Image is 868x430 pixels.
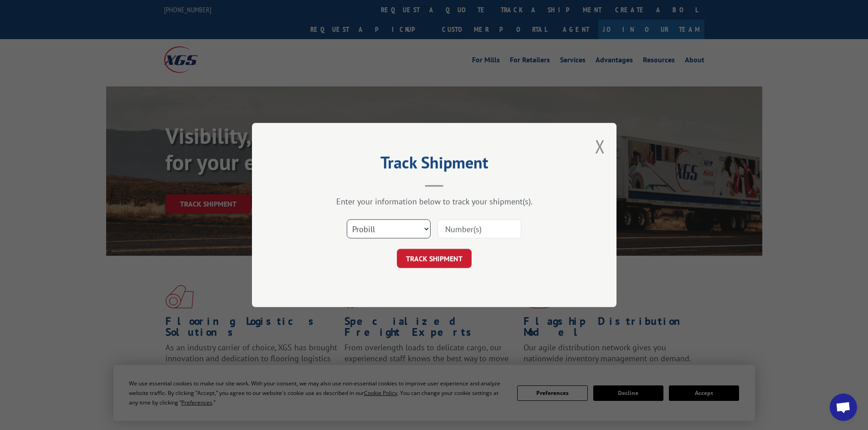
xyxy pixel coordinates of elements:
input: Number(s) [437,219,521,238]
button: Close modal [595,134,605,158]
button: TRACK SHIPMENT [397,249,472,268]
div: Enter your information below to track your shipment(s). [298,196,571,207]
div: Open chat [830,394,857,421]
h2: Track Shipment [298,156,571,173]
